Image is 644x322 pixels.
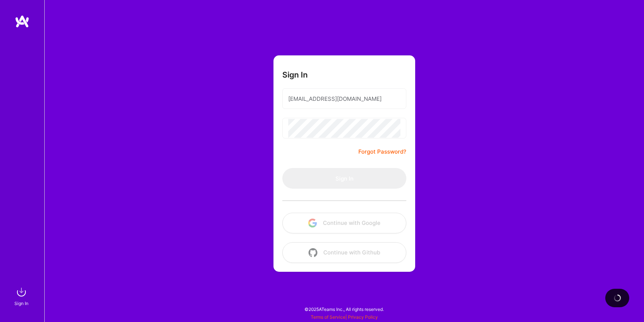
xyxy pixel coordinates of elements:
button: Continue with Github [282,242,406,263]
a: Privacy Policy [348,314,378,320]
a: sign inSign In [16,285,29,307]
img: logo [15,15,30,28]
div: Sign In [14,299,28,307]
input: Email... [288,89,400,108]
span: | [311,314,378,320]
img: sign in [14,285,29,299]
a: Terms of Service [311,314,345,320]
img: loading [613,294,622,302]
img: icon [309,248,317,257]
img: icon [308,219,317,227]
button: Sign In [282,168,406,189]
button: Continue with Google [282,213,406,233]
div: © 2025 ATeams Inc., All rights reserved. [44,300,644,318]
h3: Sign In [282,70,308,79]
a: Forgot Password? [358,147,406,156]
